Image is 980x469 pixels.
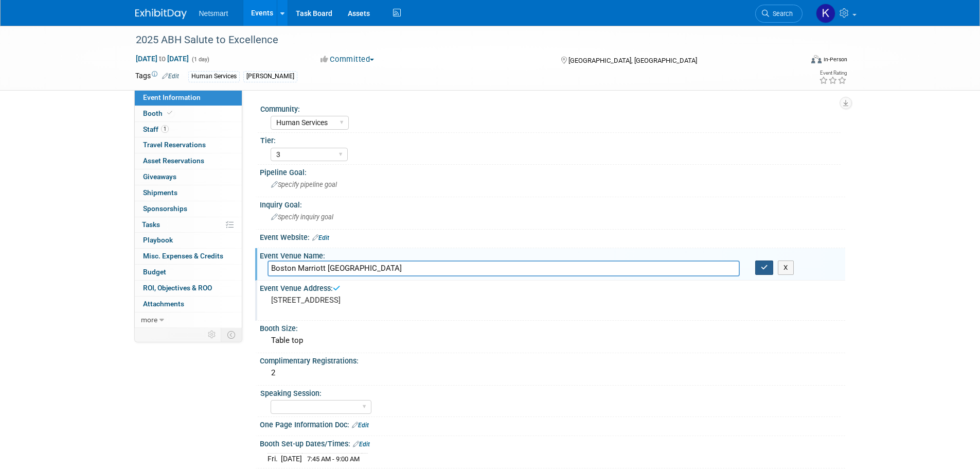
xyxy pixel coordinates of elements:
span: Sponsorships [143,204,187,213]
td: [DATE] [281,454,302,464]
a: Edit [352,422,369,429]
div: 2 [268,365,838,381]
a: Booth [135,106,242,121]
a: Travel Reservations [135,137,242,153]
div: Tier: [260,133,841,146]
span: Budget [143,268,166,276]
span: 1 [161,125,169,133]
span: Netsmart [199,9,228,18]
div: In-Person [823,56,847,63]
a: Asset Reservations [135,153,242,169]
a: Giveaways [135,169,242,185]
a: more [135,312,242,328]
a: Sponsorships [135,201,242,217]
a: Budget [135,265,242,280]
div: Inquiry Goal: [260,197,845,210]
span: Specify inquiry goal [271,213,333,221]
td: Fri. [268,454,281,464]
span: Giveaways [143,172,176,181]
span: Travel Reservations [143,141,206,149]
div: Table top [268,333,838,349]
div: Community: [260,101,841,114]
a: Tasks [135,217,242,233]
span: (1 day) [191,56,209,63]
div: Event Venue Name: [260,248,845,261]
span: Event Information [143,93,201,101]
span: Shipments [143,188,177,197]
span: 7:45 AM - 9:00 AM [307,455,360,463]
span: ROI, Objectives & ROO [143,284,212,292]
span: Search [769,10,793,18]
span: Attachments [143,300,184,308]
button: Committed [317,54,378,65]
pre: [STREET_ADDRESS] [271,296,492,305]
div: [PERSON_NAME] [243,71,297,82]
a: Search [755,5,803,23]
a: Staff1 [135,122,242,137]
span: Asset Reservations [143,157,204,165]
div: Booth Size: [260,321,845,334]
div: Complimentary Registrations: [260,353,845,366]
a: Attachments [135,297,242,312]
span: to [157,55,167,63]
a: ROI, Objectives & ROO [135,281,242,296]
a: Edit [162,73,179,80]
img: ExhibitDay [135,9,187,19]
span: Staff [143,125,169,133]
td: Personalize Event Tab Strip [203,328,221,341]
div: Event Venue Address: [260,281,845,293]
div: Booth Set-up Dates/Times: [260,436,845,449]
a: Edit [312,234,329,241]
a: Event Information [135,90,242,106]
div: Human Services [188,71,240,82]
div: Speaking Session: [260,386,841,398]
span: [GEOGRAPHIC_DATA], [GEOGRAPHIC_DATA] [568,57,697,64]
td: Toggle Event Tabs [221,328,242,341]
div: Event Rating [819,71,847,76]
div: 2025 ABH Salute to Excellence [132,31,787,49]
div: Event Format [742,54,848,69]
i: Booth reservation complete [167,110,172,116]
img: Kaitlyn Woicke [816,4,835,23]
span: Booth [143,109,174,117]
a: Misc. Expenses & Credits [135,249,242,264]
div: Event Website: [260,230,845,243]
a: Playbook [135,233,242,248]
div: One Page Information Doc: [260,417,845,430]
span: [DATE] [DATE] [135,54,189,63]
a: Shipments [135,185,242,201]
span: Misc. Expenses & Credits [143,252,223,260]
td: Tags [135,71,179,82]
a: Edit [353,441,370,448]
span: Tasks [142,220,160,229]
span: Playbook [143,236,173,244]
span: Specify pipeline goal [271,181,337,188]
button: X [778,260,794,275]
img: Format-Inperson.png [811,55,822,63]
div: Pipeline Goal: [260,165,845,178]
span: more [141,316,157,324]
